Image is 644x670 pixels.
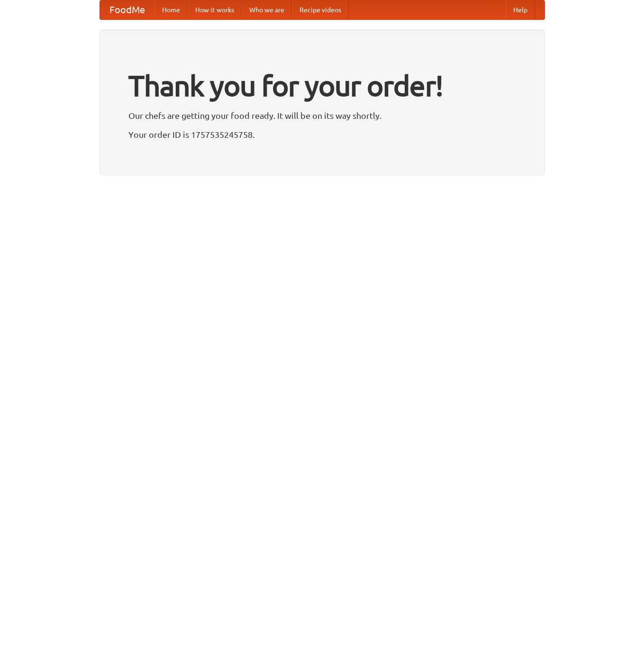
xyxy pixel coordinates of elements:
a: Who we are [242,0,292,19]
h1: Thank you for your order! [128,63,516,108]
a: Home [154,0,188,19]
a: FoodMe [100,0,154,19]
p: Your order ID is 1757535245758. [128,127,516,142]
a: How it works [188,0,242,19]
p: Our chefs are getting your food ready. It will be on its way shortly. [128,108,516,123]
a: Help [506,0,535,19]
a: Recipe videos [292,0,349,19]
